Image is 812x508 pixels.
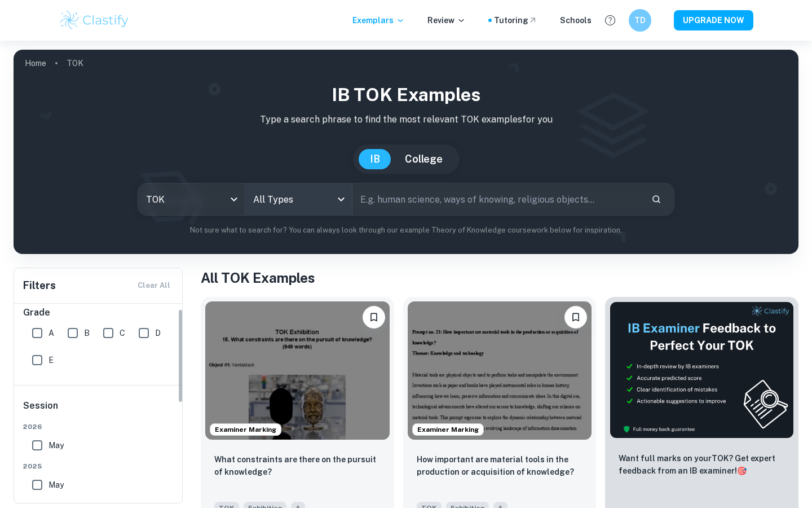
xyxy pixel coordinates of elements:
span: A [48,327,54,339]
button: TD [629,9,651,32]
span: Examiner Marking [413,424,483,435]
h1: IB TOK examples [23,81,789,108]
button: Search [647,190,666,209]
a: Home [25,55,46,71]
button: IB [359,149,391,169]
button: UPGRADE NOW [674,10,753,30]
h6: Grade [23,306,174,319]
button: Bookmark [363,306,385,329]
p: How important are material tools in the production or acquisition of knowledge? [417,453,583,478]
span: May [48,439,64,452]
span: C [120,327,125,339]
a: Tutoring [494,14,537,27]
h6: Session [23,399,174,422]
h6: TD [634,14,647,27]
span: Examiner Marking [210,424,281,435]
button: Bookmark [564,306,587,329]
input: E.g. human science, ways of knowing, religious objects... [352,183,642,215]
span: D [155,327,161,339]
span: 🎯 [737,466,747,475]
button: Help and Feedback [601,11,620,30]
p: Not sure what to search for? You can always look through our example Theory of Knowledge coursewo... [23,225,789,236]
p: Type a search phrase to find the most relevant TOK examples for you [23,113,789,126]
span: B [84,327,90,339]
img: profile cover [14,50,798,254]
h1: All TOK Examples [201,268,798,288]
p: Exemplars [352,14,405,27]
p: What constraints are there on the pursuit of knowledge? [214,453,381,478]
p: Review [427,14,466,27]
span: 2025 [23,461,174,471]
p: TOK [67,57,83,69]
div: TOK [138,183,245,215]
span: May [48,479,64,491]
span: E [48,354,54,366]
img: TOK Exhibition example thumbnail: What constraints are there on the pursui [205,301,390,440]
img: Clastify logo [59,9,130,32]
h6: Filters [23,278,56,294]
a: Schools [560,14,592,27]
p: Want full marks on your TOK ? Get expert feedback from an IB examiner! [619,452,785,477]
div: All Types [245,183,352,215]
img: TOK Exhibition example thumbnail: How important are material tools in the [408,301,592,440]
span: 2026 [23,422,174,432]
img: Thumbnail [610,301,794,439]
button: College [394,149,454,169]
